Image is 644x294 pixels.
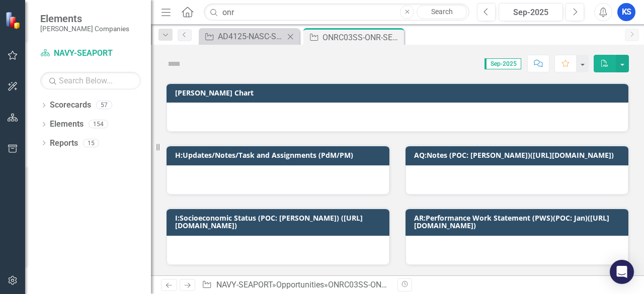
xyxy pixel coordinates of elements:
input: Search ClearPoint... [204,4,469,21]
h3: H:Updates/Notes/Task and Assignments (PdM/PM) [175,151,384,159]
div: Open Intercom Messenger [610,260,634,284]
button: KS [617,3,635,21]
input: Search Below... [40,72,141,89]
a: NAVY-SEAPORT [216,280,272,289]
div: ONRC03SS-ONR-SEAPORT-228457 (ONR CODE 03 SUPPORT SERVICES (SEAPORT NXG)) - January [323,31,401,44]
div: 154 [89,120,108,129]
img: Not Defined [166,56,182,72]
div: 57 [96,101,112,110]
a: Reports [50,138,78,149]
a: Opportunities [276,280,324,289]
h3: [PERSON_NAME] Chart [175,89,623,96]
h3: AQ:Notes (POC: [PERSON_NAME])([URL][DOMAIN_NAME]) [414,151,623,159]
a: Elements [50,119,84,130]
h3: AR:Performance Work Statement (PWS)(POC: Jan)([URL][DOMAIN_NAME]) [414,214,623,230]
small: [PERSON_NAME] Companies [40,25,129,33]
a: NAVY-SEAPORT [40,48,141,59]
span: Sep-2025 [485,58,521,69]
a: Search [417,5,467,19]
a: AD4125-NASC-SEAPORT-247190 (SMALL BUSINESS INNOVATION RESEARCH PROGRAM AD4125 PROGRAM MANAGEMENT ... [201,30,284,43]
span: Elements [40,13,129,25]
a: Scorecards [50,100,91,111]
h3: I:Socioeconomic Status (POC: [PERSON_NAME]) ([URL][DOMAIN_NAME]) [175,214,384,230]
img: ClearPoint Strategy [5,12,23,29]
div: » » [202,279,390,291]
button: Sep-2025 [499,3,563,21]
div: AD4125-NASC-SEAPORT-247190 (SMALL BUSINESS INNOVATION RESEARCH PROGRAM AD4125 PROGRAM MANAGEMENT ... [218,30,284,43]
div: Sep-2025 [502,7,559,19]
div: 15 [83,139,99,147]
